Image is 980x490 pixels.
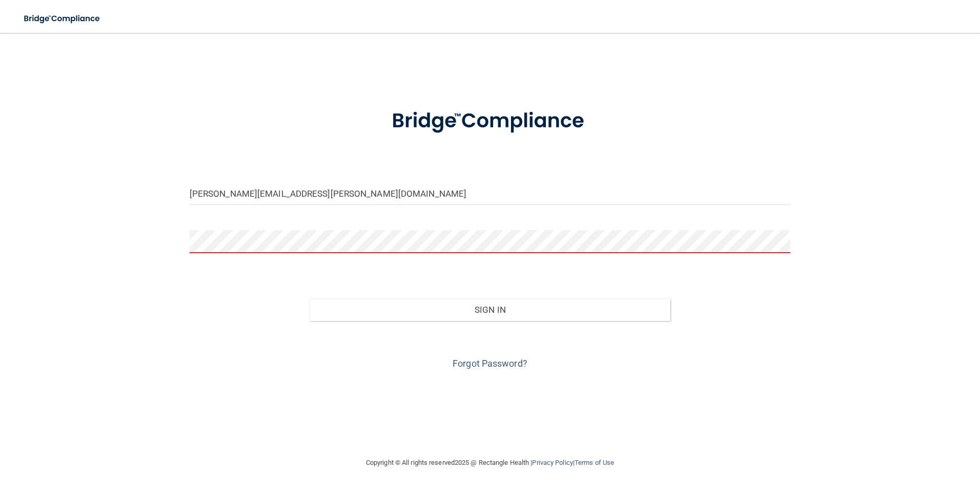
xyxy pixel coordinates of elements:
img: bridge_compliance_login_screen.278c3ca4.svg [15,8,110,29]
button: Sign In [310,298,670,321]
img: bridge_compliance_login_screen.278c3ca4.svg [371,95,609,148]
input: Email [190,182,791,205]
div: Copyright © All rights reserved 2025 @ Rectangle Health | | [303,446,677,479]
a: Terms of Use [575,459,614,466]
a: Forgot Password? [453,358,527,369]
a: Privacy Policy [532,459,573,466]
